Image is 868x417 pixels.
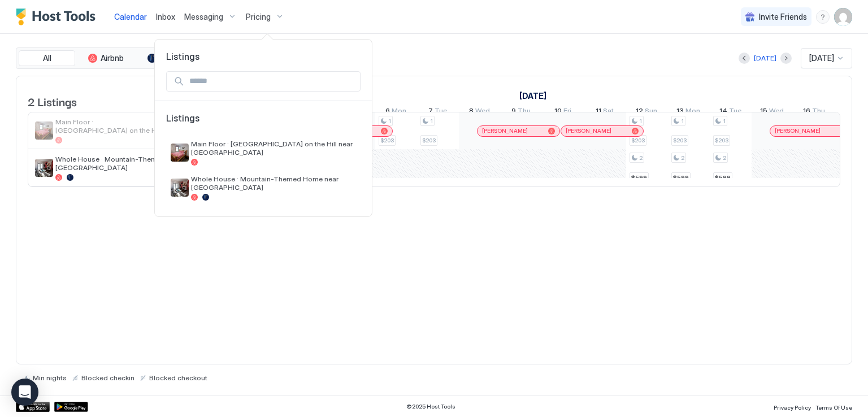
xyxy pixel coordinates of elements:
div: listing image [171,179,189,197]
span: Whole House · Mountain-Themed Home near [GEOGRAPHIC_DATA] [191,175,356,192]
span: Main Floor · [GEOGRAPHIC_DATA] on the Hill near [GEOGRAPHIC_DATA] [191,140,356,157]
div: Open Intercom Messenger [11,379,38,406]
input: Input Field [185,72,360,91]
span: Listings [166,112,361,135]
div: listing image [171,144,189,162]
span: Listings [155,51,372,62]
